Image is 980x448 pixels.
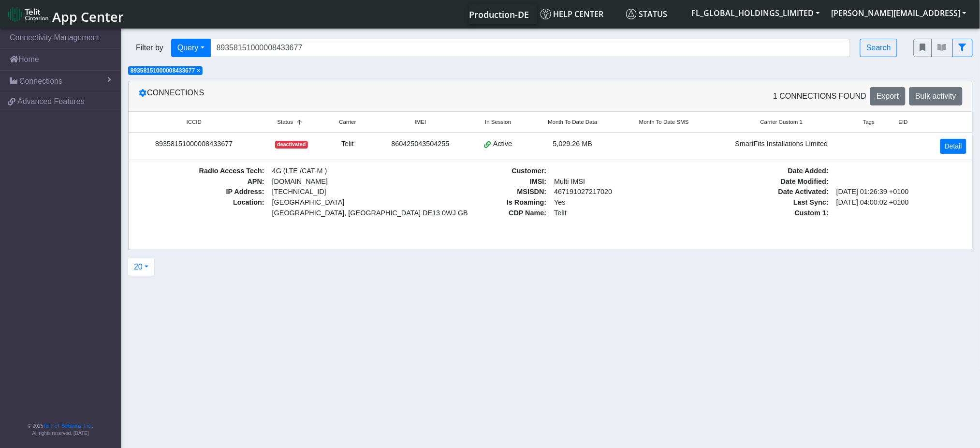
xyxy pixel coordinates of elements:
button: Query [171,39,211,57]
span: Date Added : [699,166,833,177]
span: deactivated [275,141,308,149]
span: Help center [541,9,604,19]
a: Help center [537,4,622,24]
span: Active [493,139,512,149]
span: Date Activated : [699,187,833,197]
a: Telit IoT Solutions, Inc. [44,423,92,429]
img: logo-telit-cinterion-gw-new.png [8,7,48,22]
span: Export [877,92,899,100]
span: Status [626,9,668,19]
span: × [197,67,200,74]
span: Month To Date Data [548,118,597,126]
div: Telit [329,139,366,149]
span: [TECHNICAL_ID] [272,188,326,195]
a: Status [622,4,686,24]
div: 89358151000008433677 [134,139,254,149]
span: APN : [134,177,268,187]
button: 20 [128,258,155,276]
span: Advanced Features [17,96,85,107]
input: Search... [210,39,851,57]
div: fitlers menu [914,39,973,57]
button: Bulk activity [909,87,963,105]
span: [GEOGRAPHIC_DATA], [GEOGRAPHIC_DATA] DE13 0WJ GB [272,208,398,219]
span: 467191027217020 [551,187,685,197]
div: Connections [131,87,551,105]
div: SmartFits Installations Limited [716,139,848,149]
span: App Center [52,8,124,26]
button: [PERSON_NAME][EMAIL_ADDRESS] [826,4,972,22]
a: Detail [940,139,966,154]
span: 1 Connections found [773,90,866,102]
span: [DOMAIN_NAME] [268,177,402,187]
span: 5,029.26 MB [553,140,593,148]
span: [DATE] 01:26:39 +0100 [833,187,966,197]
span: 4G (LTE /CAT-M ) [268,166,402,177]
span: Multi IMSI [551,177,685,187]
span: EID [899,118,908,126]
span: Carrier Custom 1 [761,118,803,126]
span: In Session [485,118,511,126]
span: Carrier [339,118,356,126]
button: Search [860,39,897,57]
span: Telit [551,208,685,219]
span: [GEOGRAPHIC_DATA] [272,197,398,208]
span: CDP Name : [417,208,551,219]
img: status.svg [626,9,637,19]
span: Tags [863,118,875,126]
span: Is Roaming : [417,197,551,208]
span: IP Address : [134,187,268,197]
span: Date Modified : [699,177,833,187]
span: Last Sync : [699,197,833,208]
button: FL_GLOBAL_HOLDINGS_LIMITED [686,4,826,22]
span: [DATE] 04:00:02 +0100 [833,197,966,208]
button: Close [197,68,200,74]
span: Bulk activity [916,92,956,100]
span: Location : [134,197,268,218]
span: MSISDN : [417,187,551,197]
span: Month To Date SMS [639,118,689,126]
button: Export [870,87,905,105]
span: Status [277,118,293,126]
a: App Center [8,4,122,25]
span: Filter by [128,42,171,54]
img: knowledge.svg [541,9,551,19]
a: Your current platform instance [469,4,529,24]
span: Production-DE [469,9,529,20]
span: Radio Access Tech : [134,166,268,177]
span: 89358151000008433677 [131,67,195,74]
span: ICCID [187,118,202,126]
span: Custom 1 : [699,208,833,219]
span: Customer : [417,166,551,177]
span: Connections [19,75,62,87]
span: Yes [555,198,566,206]
div: 860425043504255 [378,139,464,149]
span: IMSI : [417,177,551,187]
span: IMEI [415,118,426,126]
